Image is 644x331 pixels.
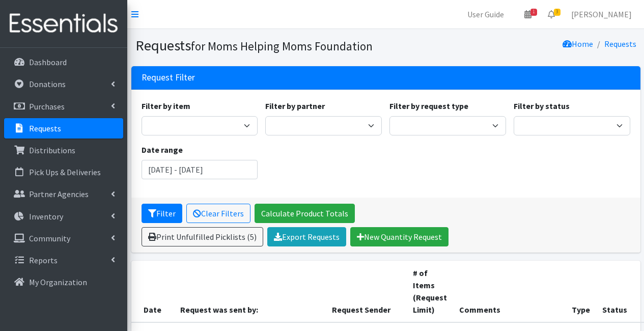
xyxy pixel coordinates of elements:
[29,123,61,133] p: Requests
[326,261,407,322] th: Request Sender
[29,145,75,155] p: Distributions
[142,204,182,223] button: Filter
[174,261,326,322] th: Request was sent by:
[142,72,195,83] h3: Request Filter
[563,4,640,24] a: [PERSON_NAME]
[29,211,63,222] p: Inventory
[29,277,87,287] p: My Organization
[29,101,65,112] p: Purchases
[389,100,468,112] label: Filter by request type
[255,204,355,223] a: Calculate Product Totals
[514,100,570,112] label: Filter by status
[516,4,540,24] a: 1
[4,96,123,117] a: Purchases
[4,272,123,292] a: My Organization
[604,39,636,49] a: Requests
[186,204,250,223] a: Clear Filters
[350,227,449,246] a: New Quantity Request
[4,52,123,72] a: Dashboard
[453,261,566,322] th: Comments
[135,37,382,54] h1: Requests
[142,160,258,179] input: January 1, 2011 - December 31, 2011
[142,100,190,112] label: Filter by item
[29,255,58,265] p: Reports
[131,261,174,322] th: Date
[530,9,537,16] span: 1
[4,206,123,227] a: Inventory
[142,144,183,156] label: Date range
[267,227,346,246] a: Export Requests
[4,74,123,94] a: Donations
[554,9,561,16] span: 3
[29,189,89,199] p: Partner Agencies
[563,39,593,49] a: Home
[4,162,123,182] a: Pick Ups & Deliveries
[29,79,66,89] p: Donations
[4,140,123,160] a: Distributions
[540,4,563,24] a: 3
[459,4,512,24] a: User Guide
[4,228,123,249] a: Community
[29,57,67,67] p: Dashboard
[265,100,325,112] label: Filter by partner
[407,261,453,322] th: # of Items (Request Limit)
[191,39,373,53] small: for Moms Helping Moms Foundation
[142,227,263,246] a: Print Unfulfilled Picklists (5)
[4,7,123,41] img: HumanEssentials
[29,233,70,243] p: Community
[596,261,639,322] th: Status
[566,261,596,322] th: Type
[4,118,123,139] a: Requests
[4,184,123,204] a: Partner Agencies
[4,250,123,270] a: Reports
[29,167,101,177] p: Pick Ups & Deliveries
